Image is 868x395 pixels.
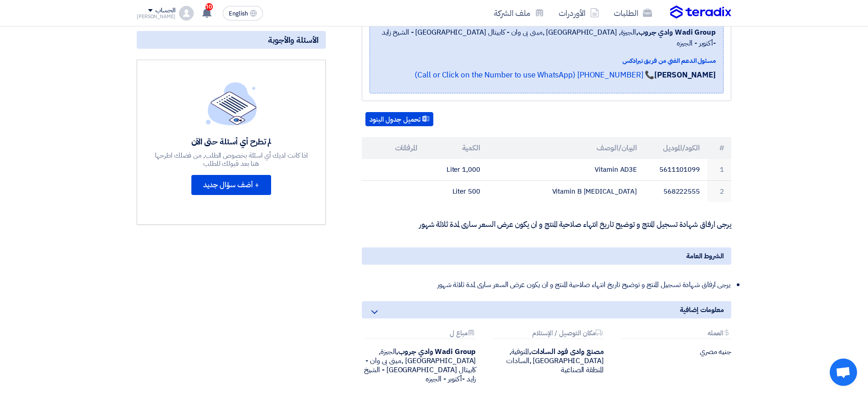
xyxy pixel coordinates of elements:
th: الكود/الموديل [644,137,707,159]
b: مصنع وادى فود السادات, [529,346,604,357]
div: [PERSON_NAME] [137,14,175,19]
a: 📞 [PHONE_NUMBER] (Call or Click on the Number to use WhatsApp) [415,69,654,81]
th: الكمية [425,137,488,159]
div: لم تطرح أي أسئلة حتى الآن [154,136,309,147]
p: يرجى ارفاق شهادة تسجيل المنتج و توضيح تاريخ انتهاء صلاحية المنتج و ان يكون عرض السعر سارى لمدة ثل... [362,220,731,229]
td: 2 [707,180,731,202]
td: 1 [707,159,731,180]
div: اذا كانت لديك أي اسئلة بخصوص الطلب, من فضلك اطرحها هنا بعد قبولك للطلب [154,151,309,168]
img: empty_state_list.svg [206,82,257,125]
div: مسئول الدعم الفني من فريق تيرادكس [377,56,716,66]
td: Vitamin B [MEDICAL_DATA] [488,180,645,202]
button: English [223,6,263,21]
strong: [PERSON_NAME] [654,69,716,81]
span: الجيزة, [GEOGRAPHIC_DATA] ,مبنى بى وان - كابيتال [GEOGRAPHIC_DATA] - الشيخ زايد -أكتوبر - الجيزه [377,27,716,49]
td: 500 Liter [425,180,488,202]
td: 568222555 [644,180,707,202]
button: + أضف سؤال جديد [191,175,271,195]
div: الجيزة, [GEOGRAPHIC_DATA] ,مبنى بى وان - كابيتال [GEOGRAPHIC_DATA] - الشيخ زايد -أكتوبر - الجيزه [362,347,476,384]
th: البيان/الوصف [488,137,645,159]
button: تحميل جدول البنود [365,112,433,127]
b: Wadi Group وادي جروب, [396,346,476,357]
img: Teradix logo [670,5,731,19]
span: الشروط العامة [686,251,724,261]
div: Open chat [830,359,857,386]
div: الحساب [155,7,175,15]
td: 1,000 Liter [425,159,488,180]
b: Wadi Group وادي جروب, [636,27,716,38]
span: الأسئلة والأجوبة [268,35,318,45]
li: يرجى ارفاق شهادة تسجيل المنتج و توضيح تاريخ انتهاء صلاحية المنتج و ان يكون عرض السعر سارى لمدة ثل... [371,276,731,294]
th: المرفقات [362,137,425,159]
td: 5611101099 [644,159,707,180]
td: Vitamin AD3E [488,159,645,180]
img: profile_test.png [179,6,194,21]
div: العمله [621,329,731,339]
div: جنيه مصري [617,347,731,356]
a: الأوردرات [551,2,606,24]
span: English [229,10,248,17]
div: مكان التوصيل / الإستلام [493,329,603,339]
div: المنوفية, [GEOGRAPHIC_DATA] ,السادات المنطقة الصناعية [489,347,603,374]
span: معلومات إضافية [680,305,724,315]
a: الطلبات [606,2,659,24]
div: مباع ل [365,329,476,339]
th: # [707,137,731,159]
a: ملف الشركة [487,2,551,24]
span: 10 [205,3,213,10]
